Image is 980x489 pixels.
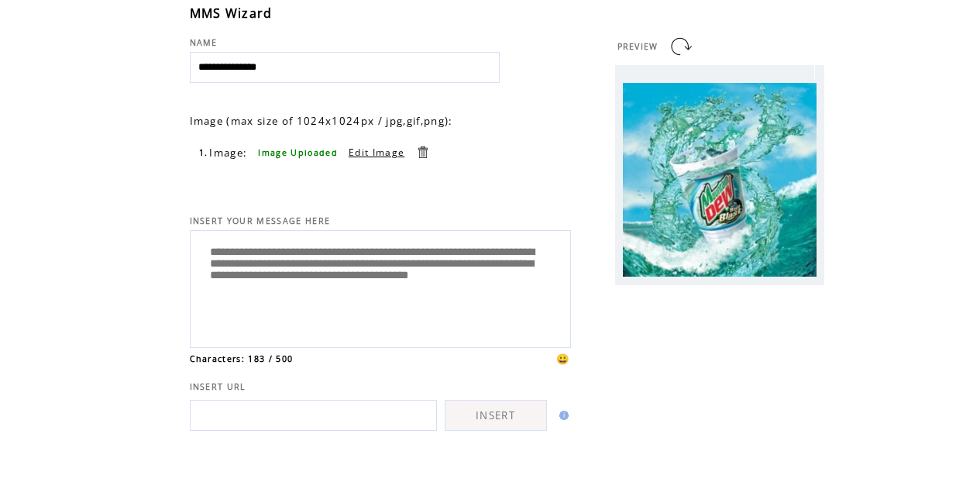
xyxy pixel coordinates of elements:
[190,37,218,48] span: NAME
[258,147,338,158] span: Image Uploaded
[190,353,294,364] span: Characters: 183 / 500
[617,41,658,52] span: PREVIEW
[556,352,570,366] span: 😀
[199,147,208,158] span: 1.
[190,215,331,226] span: INSERT YOUR MESSAGE HERE
[415,145,430,160] a: Delete this item
[209,146,247,160] span: Image:
[445,400,547,431] a: INSERT
[190,114,453,128] span: Image (max size of 1024x1024px / jpg,gif,png):
[349,146,404,159] a: Edit Image
[555,411,569,420] img: help.gif
[190,381,246,392] span: INSERT URL
[190,5,273,22] span: MMS Wizard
